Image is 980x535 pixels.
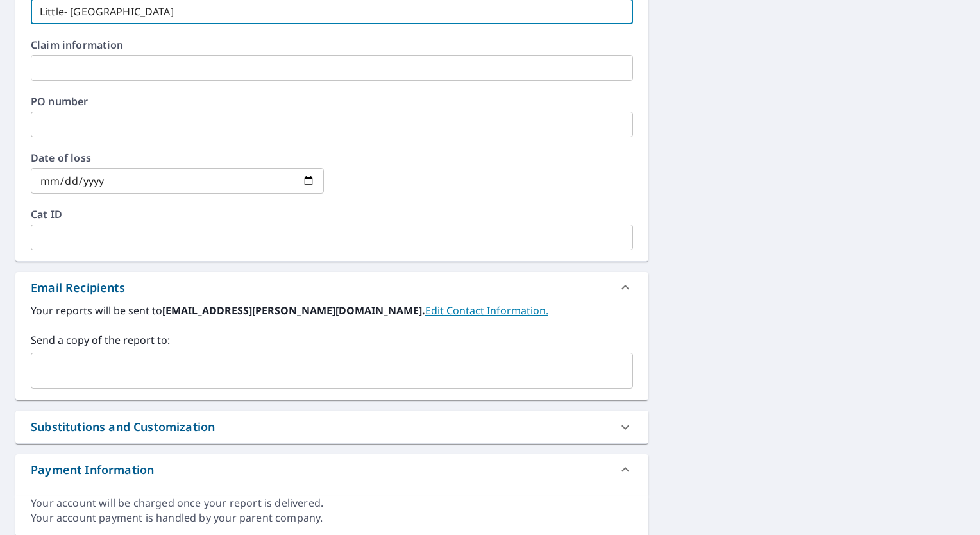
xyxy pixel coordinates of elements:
[31,496,633,511] div: Your account will be charged once your report is delivered.
[31,332,633,348] label: Send a copy of the report to:
[31,461,154,479] div: Payment Information
[425,303,548,318] a: EditContactInfo
[31,303,633,318] label: Your reports will be sent to
[15,454,648,485] div: Payment Information
[31,418,215,436] div: Substitutions and Customization
[31,511,633,525] div: Your account payment is handled by your parent company.
[31,153,324,163] label: Date of loss
[31,279,125,296] div: Email Recipients
[15,411,648,443] div: Substitutions and Customization
[162,303,425,318] b: [EMAIL_ADDRESS][PERSON_NAME][DOMAIN_NAME].
[31,96,633,106] label: PO number
[15,272,648,303] div: Email Recipients
[31,209,633,219] label: Cat ID
[31,40,633,50] label: Claim information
